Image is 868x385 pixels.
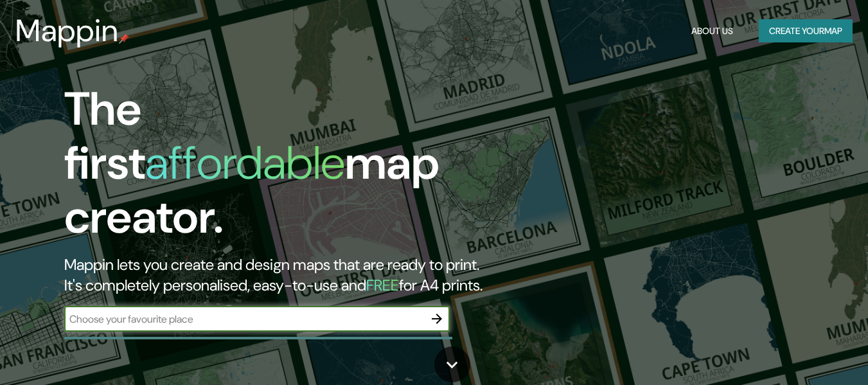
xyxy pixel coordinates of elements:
h1: The first map creator. [64,82,499,255]
img: mappin-pin [119,33,129,44]
h2: Mappin lets you create and design maps that are ready to print. It's completely personalised, eas... [64,255,499,296]
h3: Mappin [15,13,119,49]
input: Choose your favourite place [64,312,424,327]
h1: affordable [145,133,345,193]
button: Create yourmap [759,19,853,43]
h5: FREE [366,275,399,295]
button: About Us [686,19,738,43]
